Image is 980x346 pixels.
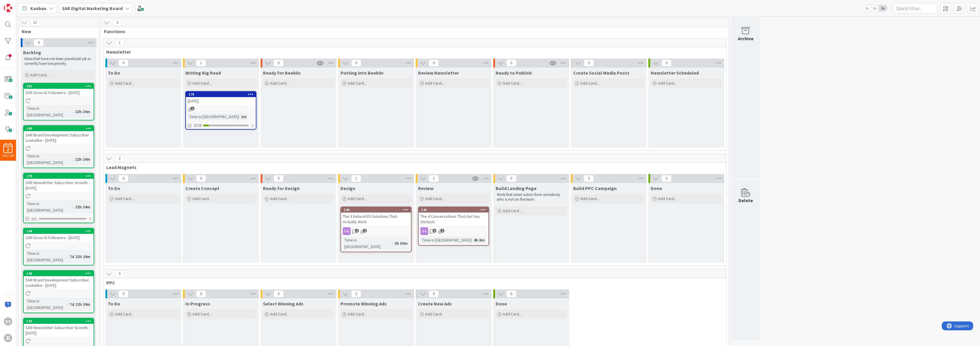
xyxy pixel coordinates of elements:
div: 180SAR Brand Development Subscriber Lookalike - [DATE] [24,126,94,144]
span: Create New Ads [418,301,452,307]
span: 1 [196,59,206,67]
span: 0 [274,175,284,182]
div: 144SAR Grow IG Followers - [DATE] [24,228,94,242]
span: Add Card... [192,311,211,317]
span: New [22,28,91,34]
span: 1 [429,175,439,182]
div: 1m [240,113,248,120]
div: D [4,334,12,342]
div: 4h 8m [472,237,486,243]
div: 179 [26,174,94,178]
span: Putting into Beehiiv [340,70,383,76]
span: 1 [191,107,195,110]
div: DT [4,317,12,326]
span: Lead Magnets [106,164,719,170]
input: Quick Filter... [893,3,937,14]
span: Add Card... [270,311,289,317]
div: 179SAR Newsletter Subscriber Growth - [DATE] [24,173,94,192]
div: Time in [GEOGRAPHIC_DATA] [25,298,67,311]
div: SAR Newsletter Subscriber Growth - [DATE] [24,324,94,337]
div: 141The 4 Conversations That Get You Unstuck [419,207,489,226]
span: 3x [879,5,887,11]
div: 143 [26,271,94,276]
span: : [239,113,240,120]
span: 0 [429,290,439,297]
div: 181 [26,84,94,88]
span: : [73,156,74,162]
span: 2x [871,5,879,11]
span: 0 [351,59,361,67]
div: SAR Grow IG Followers - [DATE] [24,234,94,242]
span: Add Card... [503,81,522,86]
span: Add Card... [348,81,367,86]
span: Writing Big Read [185,70,221,76]
span: Support [12,1,27,8]
span: Functions [104,28,721,34]
span: Add Card... [270,196,289,201]
span: To Do [108,70,120,76]
div: 143SAR Brand Development Subscriber Lookalike - [DATE] [24,271,94,289]
span: 2 [355,229,359,233]
span: Add Card... [658,196,677,201]
span: Promote Winning Ads [340,301,387,307]
span: 0 [351,290,361,297]
div: 143 [24,271,94,276]
span: Create Social Media Posts [573,70,629,76]
div: 22h 24m [74,156,92,162]
span: 6 [34,39,44,46]
div: 179 [24,173,94,179]
span: Review Newsletter [418,70,459,76]
span: : [73,108,74,115]
img: Visit kanbanzone.com [4,4,12,12]
span: 0 [506,290,516,297]
div: 140The 3 Natural ED Solutions That Actually Work [341,207,411,226]
span: 2/16 [194,122,201,128]
div: 7d 22h 24m [68,253,92,260]
div: Time in [GEOGRAPHIC_DATA] [188,113,239,120]
div: The 4 Conversations That Get You Unstuck [419,213,489,226]
div: 22h 24m [74,108,92,115]
span: 0 [118,59,128,67]
span: Add Card... [348,311,367,317]
div: 141 [421,208,489,212]
div: 180 [26,126,94,131]
div: Time in [GEOGRAPHIC_DATA] [25,250,67,263]
div: 175[DATE] [186,92,256,105]
span: Add Card... [503,208,522,213]
span: Add Card... [115,311,134,317]
b: SAR Digital Marketing Board [62,5,123,11]
div: [DATE] [186,97,256,105]
span: Add Card... [658,81,677,86]
div: Time in [GEOGRAPHIC_DATA] [25,200,73,213]
span: 0 [196,175,206,182]
span: : [67,253,68,260]
span: 2 [7,147,9,152]
span: Build PPC Campaign [573,185,617,191]
span: 4 [433,229,436,233]
span: Add Card... [425,81,444,86]
span: 0 [118,175,128,182]
span: Add Card... [270,81,289,86]
span: Add Card... [30,72,49,78]
span: Add Card... [192,196,211,201]
span: 2 [363,229,367,233]
span: 0 [429,59,439,67]
span: Ideas that have not been prioritized yet or currently have low priority. [24,56,92,66]
span: To Do [108,301,120,307]
span: Done [651,185,662,191]
span: Add Card... [115,196,134,201]
span: Add Card... [425,196,444,201]
span: Review [418,185,433,191]
span: Add Card... [348,196,367,201]
div: 175 [189,92,256,96]
div: 180 [24,126,94,131]
div: Archive [738,35,754,42]
div: Time in [GEOGRAPHIC_DATA] [420,237,471,243]
span: : [471,237,472,243]
span: : [73,204,74,210]
span: 2 [441,229,444,233]
div: SAR Newsletter Subscriber Growth - [DATE] [24,179,94,192]
span: 0 [115,270,125,277]
div: 142 [26,319,94,323]
div: 142 [24,318,94,324]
